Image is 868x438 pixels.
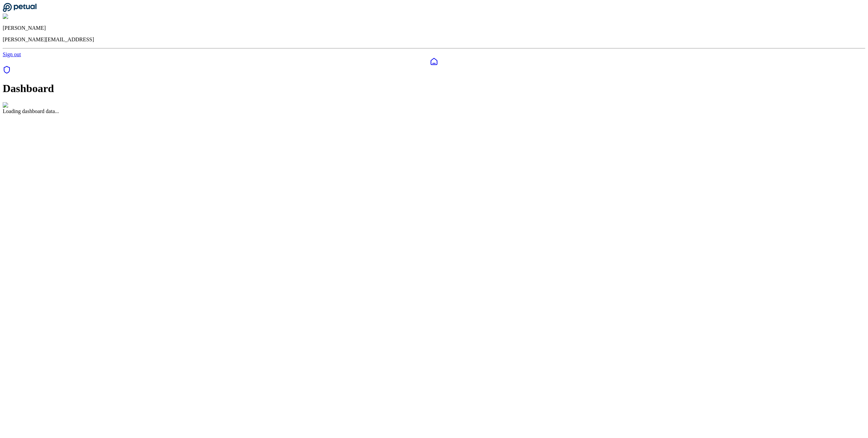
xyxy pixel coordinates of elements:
div: Loading dashboard data... [3,108,865,114]
a: Go to Dashboard [3,7,37,13]
a: Dashboard [3,58,865,66]
a: Sign out [3,51,21,57]
p: [PERSON_NAME][EMAIL_ADDRESS] [3,37,865,43]
p: [PERSON_NAME] [3,25,865,31]
img: Andrew Li [3,14,32,20]
a: SOC [3,66,865,75]
img: Logo [3,102,20,108]
h1: Dashboard [3,82,865,95]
